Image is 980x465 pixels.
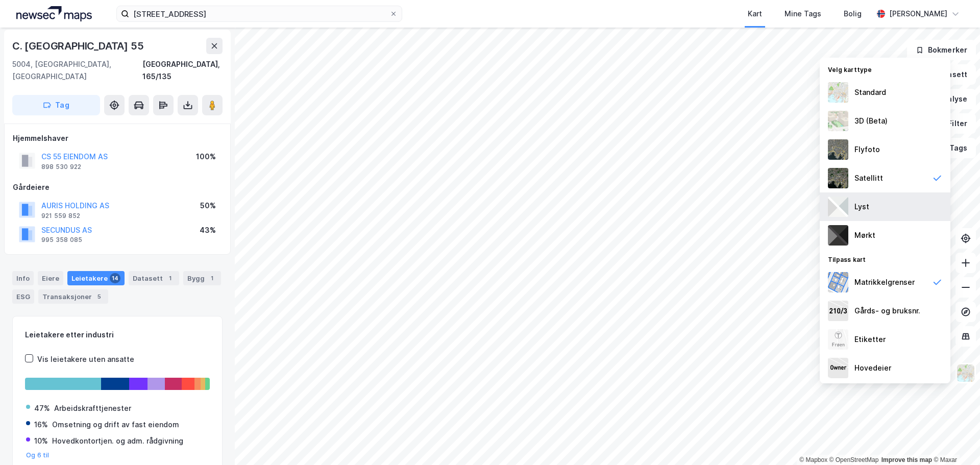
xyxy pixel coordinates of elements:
a: Improve this map [881,456,932,463]
input: Søk på adresse, matrikkel, gårdeiere, leietakere eller personer [129,6,389,21]
div: ESG [12,289,34,304]
a: OpenStreetMap [829,456,879,463]
div: 1 [165,273,175,283]
div: Mine Tags [785,8,821,20]
div: Vis leietakere uten ansatte [37,353,134,365]
div: 921 559 852 [41,212,80,220]
div: Bygg [183,271,221,285]
div: Matrikkelgrenser [854,276,915,288]
div: 5004, [GEOGRAPHIC_DATA], [GEOGRAPHIC_DATA] [12,58,142,83]
div: Hjemmelshaver [13,132,222,144]
div: Arbeidskrafttjenester [54,402,131,414]
div: Hovedeier [854,362,891,374]
div: Tilpass kart [820,250,950,268]
div: 3D (Beta) [854,115,888,127]
div: 898 530 922 [41,163,81,171]
div: 50% [200,200,216,212]
button: Bokmerker [907,40,976,60]
img: cadastreKeys.547ab17ec502f5a4ef2b.jpeg [828,301,848,321]
div: Leietakere [67,271,125,285]
img: luj3wr1y2y3+OchiMxRmMxRlscgabnMEmZ7DJGWxyBpucwSZnsMkZbHIGm5zBJmewyRlscgabnMEmZ7DJGWxyBpucwSZnsMkZ... [828,197,848,217]
div: Mørkt [854,229,875,241]
div: Standard [854,86,886,99]
div: 1 [207,273,217,283]
div: [PERSON_NAME] [889,8,947,20]
img: cadastreBorders.cfe08de4b5ddd52a10de.jpeg [828,272,848,292]
img: Z [828,139,848,160]
iframe: Chat Widget [929,416,980,465]
button: Filter [927,113,976,134]
div: Bolig [844,8,862,20]
div: Hovedkontortjen. og adm. rådgivning [52,435,183,447]
button: Og 6 til [26,451,50,459]
img: nCdM7BzjoCAAAAAElFTkSuQmCC [828,225,848,246]
a: Mapbox [799,456,827,463]
img: Z [828,82,848,103]
div: Gårdeiere [13,181,222,193]
img: Z [956,363,975,383]
button: Tag [12,95,100,115]
div: 10% [34,435,48,447]
div: 47% [34,402,50,414]
div: 16% [34,419,48,431]
img: Z [828,329,848,350]
img: Z [828,111,848,131]
div: Flyfoto [854,143,880,156]
img: logo.a4113a55bc3d86da70a041830d287a7e.svg [16,6,92,21]
div: 100% [196,151,216,163]
div: Etiketter [854,333,886,346]
div: 5 [94,291,104,302]
div: Datasett [129,271,179,285]
img: 9k= [828,168,848,188]
div: Kontrollprogram for chat [929,416,980,465]
img: majorOwner.b5e170eddb5c04bfeeff.jpeg [828,358,848,378]
div: Lyst [854,201,869,213]
div: 995 358 085 [41,236,82,244]
div: Kart [748,8,762,20]
div: 14 [110,273,120,283]
button: Tags [928,138,976,158]
div: Omsetning og drift av fast eiendom [52,419,179,431]
div: Info [12,271,34,285]
div: [GEOGRAPHIC_DATA], 165/135 [142,58,223,83]
div: Satellitt [854,172,883,184]
div: Transaksjoner [38,289,108,304]
div: Leietakere etter industri [25,329,210,341]
div: Velg karttype [820,60,950,78]
div: Gårds- og bruksnr. [854,305,920,317]
div: Eiere [38,271,63,285]
div: 43% [200,224,216,236]
div: C. [GEOGRAPHIC_DATA] 55 [12,38,145,54]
